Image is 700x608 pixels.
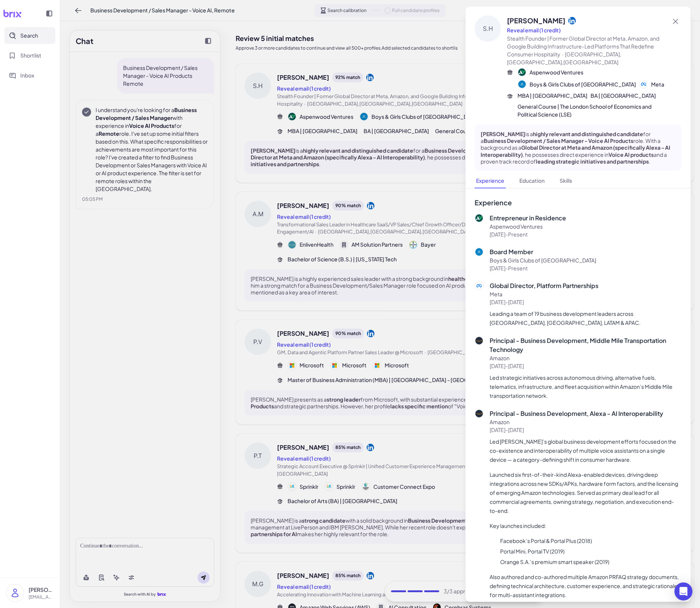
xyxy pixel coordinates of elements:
[6,584,24,602] img: user_logo.png
[490,409,682,418] p: Principal - Business Development, Alexa - AI Interoperability
[558,174,574,188] button: Skills
[562,51,563,58] span: ·
[490,281,682,290] p: Global Director, Platform Partnerships
[490,230,566,238] p: [DATE] - Present
[475,174,682,188] nav: Tabs
[475,248,483,256] img: 公司logo
[490,214,566,223] p: Entrepreneur in Residence
[475,410,483,417] img: 公司logo
[536,158,649,165] strong: leading strategic initiatives and partnerships
[518,174,546,188] button: Education
[481,130,676,165] p: is a for a role. With a background as a , he possesses direct experience in and a proven track re...
[490,298,682,306] p: [DATE] - [DATE]
[609,151,654,158] strong: Voice AI products
[507,15,565,26] span: [PERSON_NAME]
[490,354,682,362] p: Amazon
[484,137,633,144] strong: Business Development / Sales Manager - Voice AI Products
[29,586,54,594] p: [PERSON_NAME]
[507,26,561,34] button: Reveal email (1 credit)
[517,103,670,118] span: General Course | The London School of Economics and Political Science (LSE)
[490,256,596,264] p: Boys & Girls Clubs of [GEOGRAPHIC_DATA]
[490,572,682,599] p: Also authored and co-authored multiple Amazon PRFAQ strategy documents, defining technical archit...
[475,174,506,188] button: Experience
[490,470,682,515] p: Launched six first-of-their-kind Alexa-enabled devices, driving deep integrations across new SDKs...
[29,594,54,600] p: [EMAIL_ADDRESS][DOMAIN_NAME]
[490,521,682,530] p: Key launches included:
[498,536,682,545] li: Facebook’s Portal & Portal Plus (2018)
[475,197,682,208] h3: Experience
[518,68,526,76] img: 公司logo
[590,92,656,100] span: BA | [GEOGRAPHIC_DATA]
[20,52,41,59] span: Shortlist
[5,67,55,84] button: Inbox
[490,418,682,426] p: Amazon
[481,144,670,158] strong: Global Director at Meta and Amazon (specifically Alexa - AI Interoperability)
[498,547,682,556] li: Portal Mini, Portal TV (2019)
[481,130,525,137] strong: [PERSON_NAME]
[490,336,682,354] p: Principal - Business Development, Middle Mile Transportation Technology
[498,557,682,566] li: Orange S.A.’s premium smart speaker (2019)
[533,130,643,137] strong: highly relevant and distinguished candidate
[475,337,483,344] img: 公司logo
[490,290,682,298] p: Meta
[674,582,692,600] div: Open Intercom Messenger
[490,223,566,230] p: Aspenwood Ventures
[507,35,659,58] span: Stealth Founder | Former Global Director at Meta, Amazon, and Google Building Infrastructure-Led ...
[490,437,682,464] p: Led [PERSON_NAME]’s global business development efforts focused on the co-existence and interoper...
[20,32,38,39] span: Search
[5,27,55,44] button: Search
[530,80,636,88] span: Boys & Girls Clubs of [GEOGRAPHIC_DATA]
[490,362,682,370] p: [DATE] - [DATE]
[490,426,682,434] p: [DATE] - [DATE]
[518,80,526,88] img: 公司logo
[475,15,501,42] div: S.H
[490,309,682,327] p: Leading a team of 19 business development leaders across [GEOGRAPHIC_DATA], [GEOGRAPHIC_DATA], LA...
[651,80,664,88] span: Meta
[5,47,55,64] button: Shortlist
[490,247,596,256] p: Board Member
[475,282,483,290] img: 公司logo
[640,80,647,88] img: 公司logo
[517,92,587,100] span: MBA | [GEOGRAPHIC_DATA]
[20,71,34,79] span: Inbox
[490,373,682,400] p: Led strategic initiatives across autonomous driving, alternative fuels, telematics, infrastructur...
[475,214,483,222] img: 公司logo
[530,68,583,76] span: Aspenwood Ventures
[490,264,596,272] p: [DATE] - Present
